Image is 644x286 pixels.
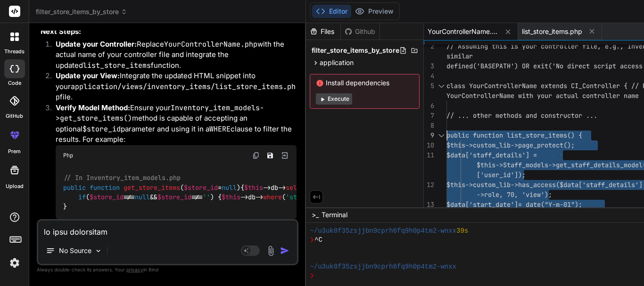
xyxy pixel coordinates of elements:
[63,183,86,192] span: public
[64,174,181,182] span: // In Inventory_item_models.php
[477,171,526,179] span: ['user_id']);
[435,81,447,91] div: Click to collapse the range.
[56,82,296,102] code: application/views/inventory_items/list_store_items.php
[446,111,597,120] span: // ... other methods and constructor ...
[446,52,473,60] span: similar
[6,112,23,120] label: GitHub
[56,39,297,71] p: Replace with the actual name of your controller file and integrate the updated function.
[446,141,575,149] span: $this->custom_lib->page_protect();
[424,200,434,210] div: 13
[316,78,413,88] span: Install dependencies
[286,193,323,201] span: 'store_id'
[6,182,24,190] label: Upload
[477,190,552,199] span: ->role, 70, 'view');
[605,180,643,189] span: _details']
[446,200,582,209] span: $data['start_date']= date("Y-m-01");
[310,262,456,271] span: ~/u3uk0f35zsjjbn9cprh6fq9h0p4tm2-wnxx
[351,5,397,18] button: Preview
[424,131,434,140] div: 9
[286,183,308,192] span: select
[341,27,380,36] div: Github
[424,180,434,190] div: 12
[312,46,399,55] span: filter_store_items_by_store
[428,27,498,36] span: YourControllerName.php
[222,183,237,192] span: null
[124,183,180,192] span: get_store_items
[78,193,86,201] span: if
[424,121,434,131] div: 8
[320,58,354,67] span: application
[63,152,73,159] span: Php
[126,267,143,272] span: privacy
[322,210,347,220] span: Terminal
[184,183,237,192] span: =
[56,40,137,49] strong: Update your Controller:
[522,27,582,36] span: list_store_items.php
[446,62,635,70] span: defined('BASEPATH') OR exit('No direct script acce
[244,183,263,192] span: $this
[310,236,314,245] span: ❯
[90,183,120,192] span: function
[56,103,130,112] strong: Verify Model Method:
[424,71,434,81] div: 4
[90,193,124,201] span: $store_id
[424,81,434,91] div: 5
[446,180,605,189] span: $this->custom_lib->has_access($data['staff
[209,124,231,134] code: WHERE
[59,246,91,255] p: No Source
[184,183,218,192] span: $store_id
[83,61,151,70] code: list_store_items
[424,61,434,71] div: 3
[164,40,257,49] code: YourControllerName.php
[90,183,240,192] span: ( )
[56,71,297,103] p: Integrate the updated HTML snippet into your file.
[424,111,434,121] div: 7
[56,103,297,145] p: Ensure your method is capable of accepting an optional parameter and using it in a clause to filt...
[264,149,277,162] button: Save file
[281,151,289,160] img: Open in Browser
[310,271,314,280] span: ❯
[312,210,319,220] span: >_
[36,7,127,16] span: filter_store_items_by_store
[446,131,582,139] span: public function list_store_items() {
[203,193,210,201] span: ''
[316,93,352,105] button: Execute
[222,193,240,201] span: $this
[424,150,434,160] div: 11
[4,48,25,56] label: threads
[635,91,639,100] span: e
[56,71,120,80] strong: Update your View:
[456,227,468,236] span: 39s
[446,151,537,159] span: $data['staff_details'] =
[41,27,81,36] strong: Next Steps:
[157,193,191,201] span: $store_id
[424,140,434,150] div: 10
[314,236,322,245] span: ^C
[446,82,635,90] span: class YourControllerName extends CI_Controller { /
[310,227,456,236] span: ~/u3uk0f35zsjjbn9cprh6fq9h0p4tm2-wnxx
[263,193,282,201] span: where
[435,131,447,140] div: Click to collapse the range.
[265,245,276,256] img: attachment
[312,5,351,18] button: Editor
[252,152,260,159] img: copy
[7,255,23,271] img: settings
[280,246,289,255] img: icon
[37,265,298,274] p: Always double-check its answers. Your in Bind
[135,193,150,201] span: null
[306,27,340,36] div: Files
[446,91,635,100] span: YourControllerName with your actual controller nam
[8,147,21,155] label: prem
[94,247,102,255] img: Pick Models
[8,79,21,87] label: code
[424,101,434,111] div: 6
[83,124,121,134] code: $store_id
